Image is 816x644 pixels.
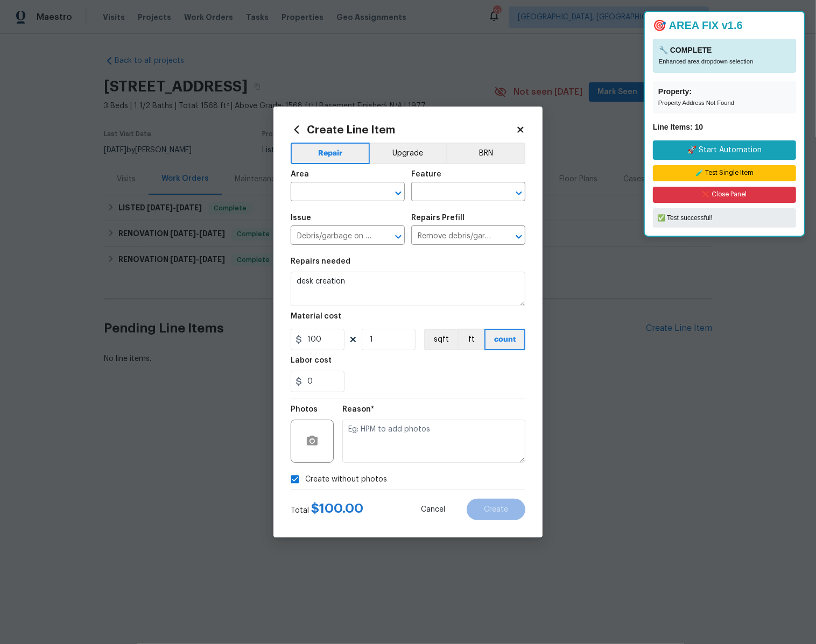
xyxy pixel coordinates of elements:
strong: Property: [658,87,692,96]
span: Create without photos [305,474,387,485]
button: Cancel [404,499,462,520]
button: Create [467,499,525,520]
strong: Line Items: 10 [653,123,703,131]
button: Open [391,186,406,201]
button: Open [511,186,526,201]
small: Enhanced area dropdown selection [659,58,753,65]
h5: Photos [291,406,318,413]
div: ✅ Test successful! [653,208,796,228]
h2: Create Line Item [291,124,516,136]
button: Repair [291,143,370,164]
h5: Repairs Prefill [411,214,465,222]
button: 🧪 Test Single Item [653,165,796,181]
h3: 🎯 AREA FIX v1.6 [653,20,796,31]
h5: Feature [411,171,441,178]
h5: Labor cost [291,357,332,364]
button: ft [458,329,484,350]
div: Total [291,503,363,516]
h5: Material cost [291,313,341,320]
small: Property Address Not Found [658,100,734,106]
button: sqft [424,329,458,350]
button: ❌ Close Panel [653,187,796,203]
button: 🚀 Start Automation [653,140,796,160]
button: Open [511,229,526,244]
h5: Reason* [342,406,374,413]
textarea: Remove, haul off, and properly dispose of any debris left by seller to offsite location. Cost est... [291,272,525,306]
button: BRN [446,143,525,164]
button: Upgrade [370,143,447,164]
h5: Repairs needed [291,258,350,265]
h5: Area [291,171,309,178]
span: $ 100.00 [311,502,363,515]
span: Create [484,506,508,514]
button: count [484,329,525,350]
button: Open [391,229,406,244]
h5: Issue [291,214,311,222]
strong: 🔧 COMPLETE [659,46,712,54]
span: Cancel [421,506,445,514]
